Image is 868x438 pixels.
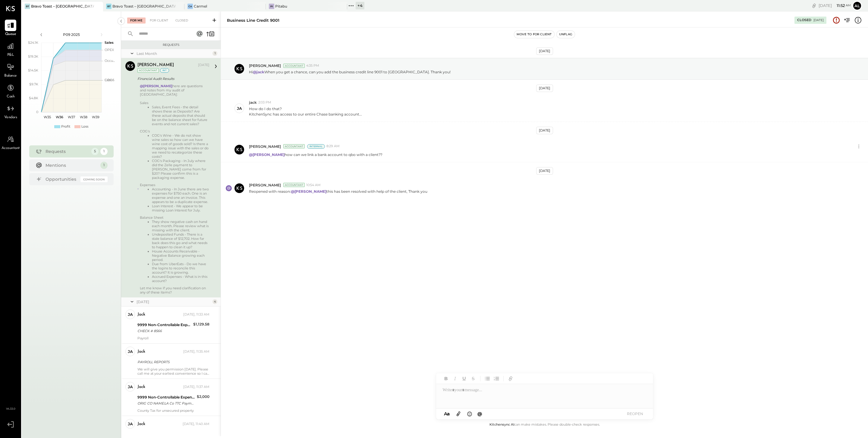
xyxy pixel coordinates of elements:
div: [DATE] [137,299,211,304]
p: How do I do that? [249,106,362,116]
div: Pi [269,4,274,9]
a: Queue [0,20,21,37]
div: Ca [187,4,193,9]
div: ja [128,384,133,390]
div: 1 [100,148,108,155]
strong: @[PERSON_NAME] [140,84,172,88]
div: 9999 Non-Controllable Expenses:Other Income and Expenses:To Be Classified P&L [137,394,195,400]
div: Mentions [46,162,97,168]
div: 9999 Non-Controllable Expenses:Other Income and Expenses:To Be Classified P&L [137,322,191,328]
button: Unflag [557,31,575,38]
button: Bold [442,375,450,382]
div: $2,000 [197,394,209,400]
div: $1,129.58 [193,321,209,327]
div: BT [106,4,112,9]
text: W36 [55,115,63,119]
div: copy link [811,2,817,9]
button: REOPEN [623,410,647,418]
div: Last Month [137,51,211,56]
li: Undeposited Funds - There is a stale balance of $12,702. How far back does this go and what needs... [152,232,209,249]
div: ja [128,312,133,317]
div: For Client [147,17,171,24]
div: ORIG CO NAME:LA Co TTC Paymnt ORIG ID:XXXXXX9161 DESC DATE: CO ENTRY DESCR:XXXXXX7935SEC:WEB TRAC... [137,400,195,406]
text: Occu... [105,59,115,63]
a: Cash [0,82,21,100]
li: Sales, Event Fees - the detail shows these as Deposits? Are these actual deposits that should be ... [152,105,209,126]
div: [DATE], 11:33 AM [183,312,209,317]
div: Loss [81,124,88,129]
text: W38 [80,115,87,119]
div: Opportunities [46,176,77,182]
span: Balance [4,73,17,79]
li: COG's Wine - We do not show wine sales so how can we have wine cost of goods sold? Is there a map... [152,133,209,159]
p: Reopened with reason: this has been resolved with help of the client, Thank you [249,189,427,194]
div: Business Line Credit 9001 [227,17,279,23]
text: Labor [105,78,114,82]
div: 1 [100,162,108,169]
div: [DATE] [813,18,824,22]
div: 5 [91,148,99,155]
div: We will give you permission [DATE]. Please call me at your earliest convenience so I can give you... [137,367,209,376]
div: ja [237,106,242,111]
div: 1 [212,51,217,56]
div: Internal [307,144,325,149]
text: $14.5K [28,68,38,72]
div: [DATE], 11:35 AM [183,349,209,354]
text: $4.8K [29,96,38,100]
div: Payroll [137,336,209,340]
div: For Me [127,17,146,24]
a: P&L [0,40,21,58]
div: ja [128,349,133,354]
div: 4 [212,299,217,304]
div: Accountant [283,183,305,187]
span: 8:29 AM [326,144,340,149]
li: They show negative cash on hand each month. Please review what is missing with the client. [152,220,209,232]
li: COG's Packaging - In July where did the Zelle payment to [PERSON_NAME] come from for $20? Please ... [152,159,209,180]
div: Let me know if you need clarification on any of these items? [140,286,209,294]
div: CHECK # 8566 [137,328,191,334]
span: [PERSON_NAME] [249,144,281,149]
a: Balance [0,61,21,79]
span: 2:03 PM [258,100,271,105]
div: jack [137,421,145,427]
li: Accrued Expenses - What is in this account? [152,275,209,283]
span: Vendors [4,115,17,120]
span: a [447,411,450,417]
div: Requests [124,43,218,47]
div: County Tax for unsecured property [137,408,209,413]
strong: @[PERSON_NAME] [291,189,326,194]
span: jack [249,100,257,105]
div: PAYROLL REPORTS [137,359,208,365]
button: Al [852,1,862,11]
li: House Accounts Receivable - Negative Balance growing each period. [152,249,209,262]
div: [DATE] [536,127,553,134]
text: OPEX [105,48,114,52]
button: Unordered List [483,375,491,382]
button: Underline [460,375,468,382]
span: [PERSON_NAME] [249,63,281,68]
span: 4:35 PM [306,63,319,68]
div: COG's [140,129,209,133]
button: Aa [442,411,452,417]
span: 10:54 AM [306,183,321,188]
p: Hi When you get a chance, can you add the business credit line 9001 to [GEOGRAPHIC_DATA]. Thank you! [249,69,451,75]
li: Accounting - In June there are two expenses for $750 each. One is an expense and one an invoice. ... [152,187,209,204]
div: Pitabu [275,4,287,9]
div: Accountant [283,64,305,68]
div: + 4 [356,2,364,9]
span: P&L [7,52,14,58]
div: jack [137,349,145,355]
div: Carmel [194,4,207,9]
div: Coming Soon [80,176,108,182]
div: int [160,68,169,73]
div: Expenses [140,183,209,187]
div: Profit [61,124,70,129]
div: Balance Sheet [140,215,209,220]
div: [DATE], 11:37 AM [183,385,209,389]
text: $19.3K [28,54,38,59]
span: [PERSON_NAME] [249,182,281,188]
div: P09 2025 [46,32,97,37]
div: [DATE], 11:40 AM [183,422,209,427]
strong: @[PERSON_NAME] [249,152,285,157]
strong: @jack [253,70,264,74]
